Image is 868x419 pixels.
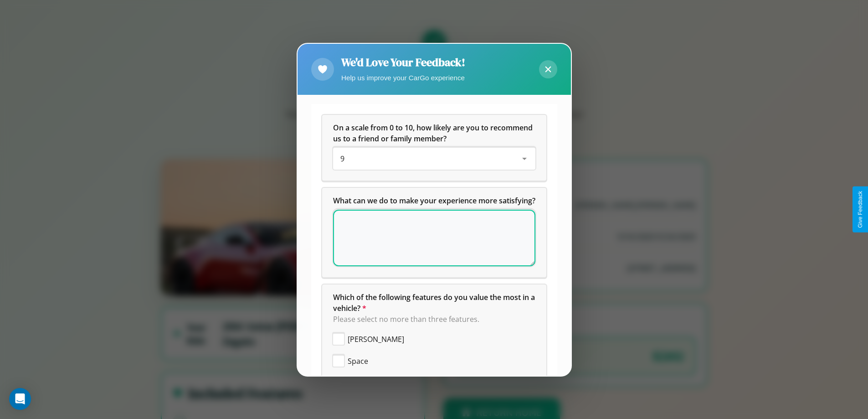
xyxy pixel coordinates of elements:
[333,196,535,206] span: What can we do to make your experience more satisfying?
[9,388,31,410] div: Open Intercom Messenger
[333,122,535,144] h5: On a scale from 0 to 10, how likely are you to recommend us to a friend or family member?
[340,154,344,164] span: 9
[341,55,465,70] h2: We'd Love Your Feedback!
[333,292,537,313] span: Which of the following features do you value the most in a vehicle?
[857,191,863,228] div: Give Feedback
[341,72,465,84] p: Help us improve your CarGo experience
[333,123,534,144] span: On a scale from 0 to 10, how likely are you to recommend us to a friend or family member?
[333,148,535,170] div: On a scale from 0 to 10, how likely are you to recommend us to a friend or family member?
[322,115,546,181] div: On a scale from 0 to 10, how likely are you to recommend us to a friend or family member?
[348,356,368,367] span: Space
[348,334,404,345] span: [PERSON_NAME]
[333,314,479,324] span: Please select no more than three features.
